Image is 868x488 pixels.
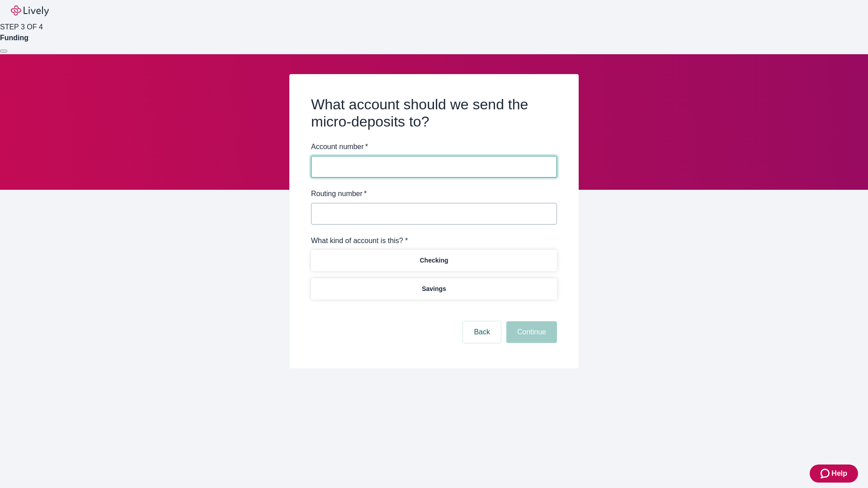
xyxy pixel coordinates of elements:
[810,465,858,483] button: Zendesk support iconHelp
[311,96,557,131] h2: What account should we send the micro-deposits to?
[311,250,557,271] button: Checking
[821,468,831,479] svg: Zendesk support icon
[311,278,557,300] button: Savings
[831,468,847,479] span: Help
[11,5,49,16] img: Lively
[422,284,446,294] p: Savings
[420,256,448,265] p: Checking
[311,235,408,246] label: What kind of account is this? *
[463,321,501,343] button: Back
[311,188,367,199] label: Routing number
[311,141,368,152] label: Account number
